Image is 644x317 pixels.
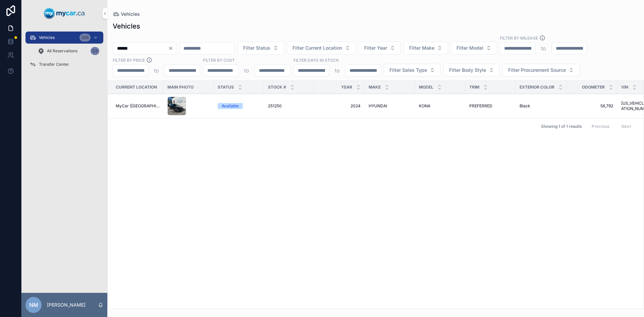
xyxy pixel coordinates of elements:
[582,85,605,90] span: Odometer
[243,45,270,51] span: Filter Status
[25,58,103,70] a: Transfer Center
[218,85,234,90] span: Status
[39,35,55,40] span: Vehicles
[571,103,613,109] a: 56,792
[203,57,235,63] label: FILTER BY COST
[154,66,159,74] p: to
[469,103,512,109] a: PREFERRED
[449,67,486,73] span: Filter Body Style
[25,32,103,44] a: Vehicles326
[508,67,566,73] span: Filter Procurement Source
[520,103,563,109] a: Black
[419,85,433,90] span: Model
[359,42,401,54] button: Select Button
[21,27,107,79] div: scrollable content
[116,85,157,90] span: Current Location
[520,103,530,109] span: Black
[451,42,497,54] button: Select Button
[113,11,140,17] a: Vehicles
[369,103,387,109] span: HYUNDAI
[457,45,483,51] span: Filter Model
[469,103,492,109] span: PREFERRED
[222,103,239,109] div: Available
[419,103,430,109] span: KONA
[29,301,38,309] span: NM
[121,11,140,17] span: Vehicles
[218,103,260,109] a: Available
[469,85,479,90] span: Trim
[47,302,86,308] p: [PERSON_NAME]
[168,46,176,51] button: Clear
[244,66,249,74] p: to
[287,42,356,54] button: Select Button
[39,62,69,67] span: Transfer Center
[419,103,461,109] a: KONA
[44,8,85,19] img: App logo
[34,45,103,57] a: All Reservations53
[369,85,381,90] span: Make
[167,85,194,90] span: Main Photo
[268,103,282,109] span: 251250
[443,64,500,76] button: Select Button
[384,64,441,76] button: Select Button
[335,66,340,74] p: to
[47,48,77,54] span: All Reservations
[500,35,538,41] label: Filter By Mileage
[268,103,310,109] a: 251250
[341,85,352,90] span: Year
[409,45,434,51] span: Filter Make
[116,103,159,109] a: MyCar ([GEOGRAPHIC_DATA])
[369,103,411,109] a: HYUNDAI
[621,85,628,90] span: VIN
[113,21,140,31] h1: Vehicles
[541,124,582,129] span: Showing 1 of 1 results
[268,85,286,90] span: Stock #
[502,64,580,76] button: Select Button
[237,42,284,54] button: Select Button
[404,42,448,54] button: Select Button
[292,45,342,51] span: Filter Current Location
[91,47,99,55] div: 53
[79,34,91,42] div: 326
[389,67,427,73] span: Filter Sales Type
[520,85,554,90] span: Exterior Color
[364,45,387,51] span: Filter Year
[318,103,361,109] a: 2024
[541,44,546,52] p: to
[113,57,145,63] label: FILTER BY PRICE
[293,57,339,63] label: Filter Days In Stock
